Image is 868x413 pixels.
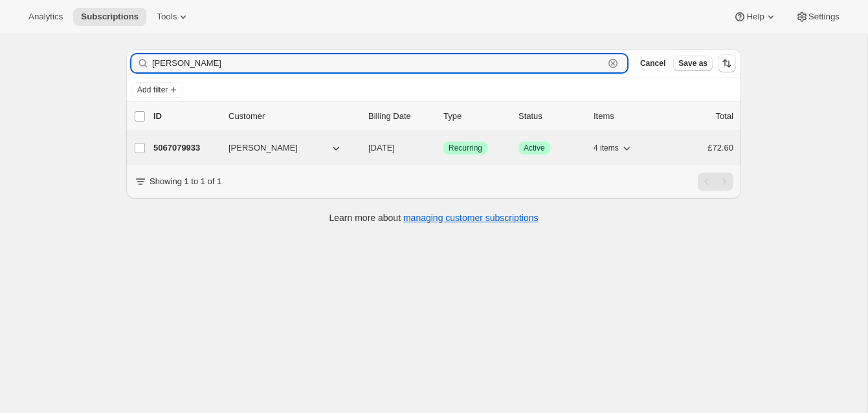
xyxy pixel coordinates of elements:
[594,139,633,157] button: 4 items
[28,12,63,22] span: Analytics
[594,143,619,153] span: 4 items
[403,213,539,223] a: managing customer subscriptions
[131,82,183,98] button: Add filter
[153,139,733,157] div: 5067079933[PERSON_NAME][DATE]SuccessRecurringSuccessActive4 items£72.60
[673,56,713,71] button: Save as
[726,8,785,26] button: Help
[606,57,619,70] button: Clear
[149,8,197,26] button: Tools
[443,110,508,123] div: Type
[788,8,847,26] button: Settings
[153,142,218,154] p: 5067079933
[518,110,583,123] p: Status
[635,56,671,71] button: Cancel
[746,12,764,22] span: Help
[698,173,733,191] nav: Pagination
[153,110,733,123] div: IDCustomerBilling DateTypeStatusItemsTotal
[594,110,658,123] div: Items
[157,12,177,22] span: Tools
[716,110,733,123] p: Total
[640,58,665,69] span: Cancel
[153,110,218,123] p: ID
[228,142,298,154] span: [PERSON_NAME]
[73,8,146,26] button: Subscriptions
[150,175,221,188] p: Showing 1 to 1 of 1
[329,211,539,224] p: Learn more about
[228,110,358,123] p: Customer
[449,143,482,153] span: Recurring
[81,12,139,22] span: Subscriptions
[808,12,840,22] span: Settings
[368,143,395,153] span: [DATE]
[368,110,433,123] p: Billing Date
[152,54,604,72] input: Filter subscribers
[21,8,71,26] button: Analytics
[718,54,736,72] button: Sort the results
[707,143,733,153] span: £72.60
[221,138,350,158] button: [PERSON_NAME]
[524,143,545,153] span: Active
[137,85,168,95] span: Add filter
[678,58,707,69] span: Save as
